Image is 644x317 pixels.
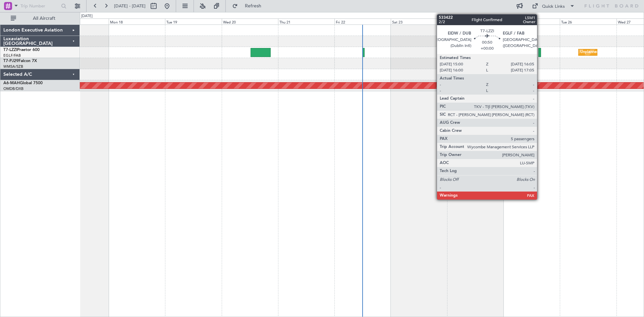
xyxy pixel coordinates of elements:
[52,18,109,24] div: Sun 17
[542,3,565,10] div: Quick Links
[17,16,71,21] span: All Aircraft
[529,1,578,11] button: Quick Links
[3,59,18,63] span: T7-PJ29
[7,13,73,24] button: All Aircraft
[3,86,23,91] a: OMDB/DXB
[165,18,221,24] div: Tue 19
[3,81,43,85] a: A6-MAHGlobal 7500
[114,3,146,9] span: [DATE] - [DATE]
[20,1,59,11] input: Trip Number
[3,48,17,52] span: T7-LZZI
[334,18,391,24] div: Fri 22
[3,64,23,69] a: WMSA/SZB
[3,81,20,85] span: A6-MAH
[447,18,503,24] div: Sun 24
[222,18,278,24] div: Wed 20
[391,18,447,24] div: Sat 23
[229,1,269,11] button: Refresh
[3,53,21,58] a: EGLF/FAB
[81,13,93,19] div: [DATE]
[560,18,616,24] div: Tue 26
[109,18,165,24] div: Mon 18
[278,18,334,24] div: Thu 21
[503,18,560,24] div: Mon 25
[239,4,267,8] span: Refresh
[3,48,40,52] a: T7-LZZIPraetor 600
[3,59,37,63] a: T7-PJ29Falcon 7X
